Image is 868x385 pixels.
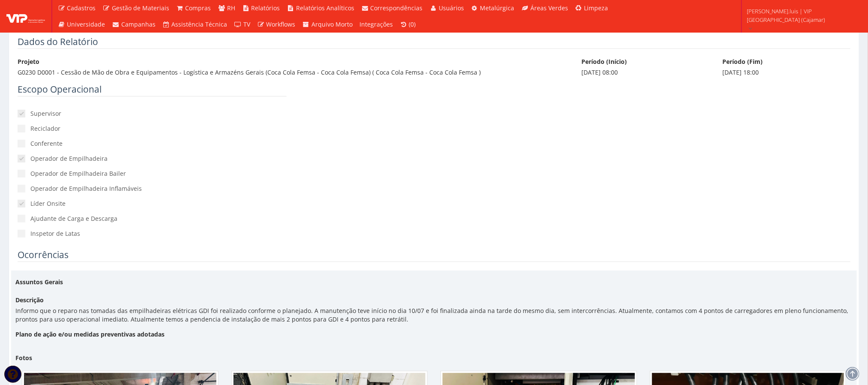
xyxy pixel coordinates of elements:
[18,139,287,148] label: Conferente
[15,307,853,324] div: Informo que o reparo nas tomadas das empilhadeiras elétricas GDI foi realizado conforme o planeja...
[18,83,287,96] legend: Escopo Operacional
[584,4,608,12] span: Limpeza
[15,296,44,304] label: Descrição
[18,57,39,66] label: Projeto
[18,68,569,77] div: G0230 D0001 - Cessão de Mão de Obra e Equipamentos - Logística e Armazéns Gerais (Coca Cola Femsa...
[67,20,105,28] span: Universidade
[18,169,287,178] label: Operador de Empilhadeira Bailer
[396,16,419,33] a: (0)
[159,16,231,33] a: Assistência Técnica
[439,4,464,12] span: Usuários
[722,68,850,77] div: [DATE] 18:00
[296,4,354,12] span: Relatórios Analíticos
[67,4,96,12] span: Cadastros
[6,10,45,23] img: logo
[581,68,709,77] div: [DATE] 08:00
[251,4,280,12] span: Relatórios
[109,16,159,33] a: Campanhas
[18,124,287,133] label: Reciclador
[54,16,109,33] a: Universidade
[172,20,227,28] span: Assistência Técnica
[299,16,356,33] a: Arquivo Morto
[18,229,287,238] label: Inspetor de Latas
[359,20,393,28] span: Integrações
[231,16,254,33] a: TV
[722,57,763,66] label: Período (Fim)
[15,275,63,289] label: Assuntos Gerais
[15,330,165,339] label: Plano de ação e/ou medidas preventivas adotadas
[18,199,287,208] label: Líder Onsite
[530,4,568,12] span: Áreas Verdes
[186,4,211,12] span: Compras
[18,214,287,223] label: Ajudante de Carga e Descarga
[311,20,353,28] span: Arquivo Morto
[371,4,423,12] span: Correspondências
[112,4,169,12] span: Gestão de Materiais
[18,154,287,163] label: Operador de Empilhadeira
[581,57,627,66] label: Período (Início)
[18,36,850,49] legend: Dados do Relatório
[480,4,515,12] span: Metalúrgica
[254,16,299,33] a: Workflows
[18,109,287,118] label: Supervisor
[121,20,156,28] span: Campanhas
[243,20,250,28] span: TV
[18,249,850,262] legend: Ocorrências
[15,354,32,362] label: Fotos
[18,184,287,193] label: Operador de Empilhadeira Inflamáveis
[356,16,396,33] a: Integrações
[409,20,416,28] span: (0)
[266,20,296,28] span: Workflows
[227,4,235,12] span: RH
[747,7,857,24] span: [PERSON_NAME].luis | VIP [GEOGRAPHIC_DATA] (Cajamar)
